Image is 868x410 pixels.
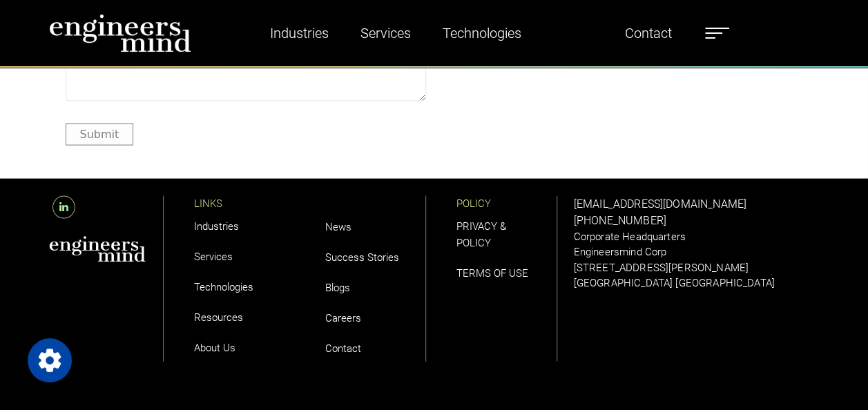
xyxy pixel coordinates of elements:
p: [GEOGRAPHIC_DATA] [GEOGRAPHIC_DATA] [574,275,820,291]
p: Engineersmind Corp [574,244,820,260]
a: [PHONE_NUMBER] [574,214,666,227]
a: Resources [194,311,243,324]
a: News [325,221,351,233]
a: PRIVACY & POLICY [456,220,506,249]
iframe: reCAPTCHA [443,42,653,96]
a: Careers [325,312,361,324]
button: Submit [66,124,134,145]
p: LINKS [194,196,295,212]
a: Industries [264,17,334,49]
a: Success Stories [325,251,399,264]
a: Industries [194,220,239,233]
a: Contact [619,17,677,49]
p: Corporate Headquarters [574,229,820,245]
a: Technologies [437,17,527,49]
p: [STREET_ADDRESS][PERSON_NAME] [574,260,820,276]
img: aws [49,236,146,262]
a: LinkedIn [49,201,79,214]
a: Technologies [194,281,253,293]
a: Services [355,17,416,49]
a: TERMS OF USE [456,267,528,280]
a: Blogs [325,282,350,294]
a: Contact [325,342,361,355]
a: About Us [194,342,235,354]
a: [EMAIL_ADDRESS][DOMAIN_NAME] [574,197,746,211]
img: logo [49,14,191,52]
a: Services [194,251,233,263]
p: POLICY [456,196,557,212]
